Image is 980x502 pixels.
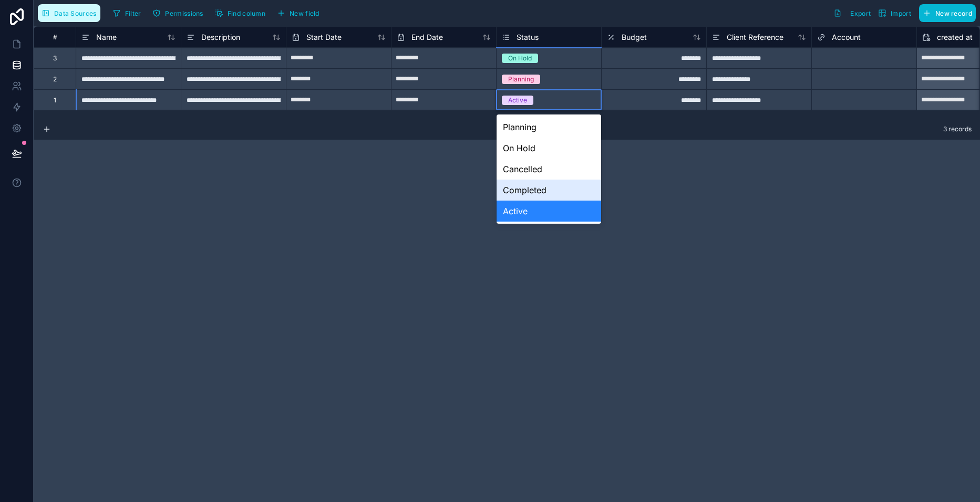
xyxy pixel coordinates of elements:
[109,5,145,21] button: Filter
[727,32,783,43] span: Client Reference
[54,96,56,104] div: 1
[497,201,601,222] div: Active
[201,32,240,43] span: Description
[149,5,211,21] a: Permissions
[149,5,207,21] button: Permissions
[850,9,871,17] span: Export
[915,4,976,22] a: New record
[937,32,973,43] span: created at
[125,9,141,17] span: Filter
[42,33,68,41] div: #
[38,4,100,22] button: Data Sources
[832,32,861,43] span: Account
[943,125,972,133] span: 3 records
[919,4,976,22] button: New record
[411,32,443,43] span: End Date
[830,4,874,22] button: Export
[508,96,527,105] div: Active
[622,32,647,43] span: Budget
[165,9,203,17] span: Permissions
[306,32,342,43] span: Start Date
[211,5,269,21] button: Find column
[508,75,534,84] div: Planning
[935,9,972,17] span: New record
[290,9,319,17] span: New field
[96,32,117,43] span: Name
[273,5,323,21] button: New field
[874,4,915,22] button: Import
[517,32,539,43] span: Status
[891,9,911,17] span: Import
[508,54,532,63] div: On Hold
[497,159,601,180] div: Cancelled
[228,9,265,17] span: Find column
[54,9,97,17] span: Data Sources
[53,54,57,62] div: 3
[497,138,601,159] div: On Hold
[497,180,601,201] div: Completed
[497,117,601,138] div: Planning
[53,75,57,83] div: 2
